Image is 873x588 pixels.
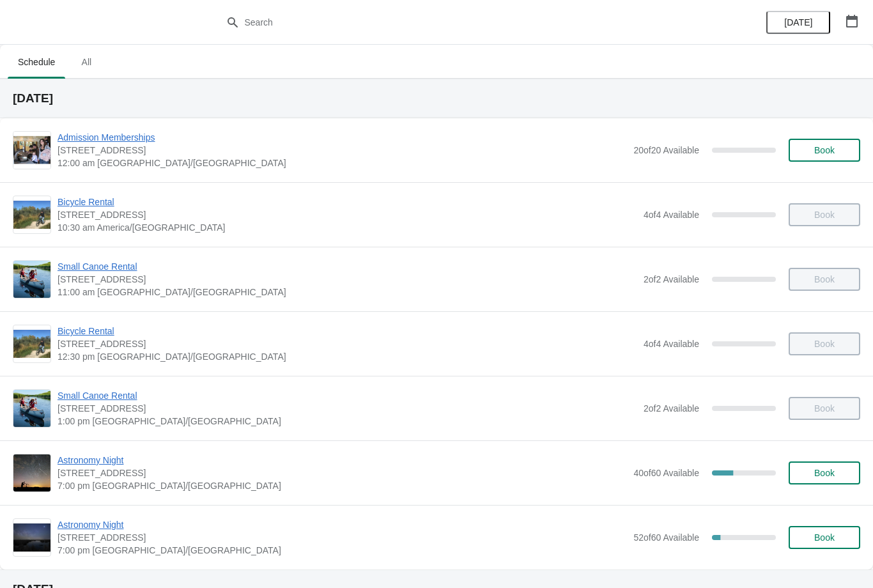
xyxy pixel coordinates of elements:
[13,330,50,358] img: Bicycle Rental | 1 Snow Goose Bay, Stonewall, MB R0C 2Z0 | 12:30 pm America/Winnipeg
[784,17,812,27] span: [DATE]
[58,273,637,286] span: [STREET_ADDRESS]
[70,50,102,73] span: All
[58,221,637,234] span: 10:30 am America/[GEOGRAPHIC_DATA]
[58,196,637,208] span: Bicycle Rental
[244,11,655,34] input: Search
[789,139,860,162] button: Book
[13,261,50,298] img: Small Canoe Rental | 1 Snow Goose Bay, Stonewall, MB R0C 2Z0 | 11:00 am America/Winnipeg
[644,339,699,349] span: 4 of 4 Available
[13,201,50,229] img: Bicycle Rental | 1 Snow Goose Bay, Stonewall, MB R0C 2Z0 | 10:30 am America/Winnipeg
[58,131,627,144] span: Admission Memberships
[58,208,637,221] span: [STREET_ADDRESS]
[58,467,627,479] span: [STREET_ADDRESS]
[58,402,637,415] span: [STREET_ADDRESS]
[644,403,699,414] span: 2 of 2 Available
[13,390,50,427] img: Small Canoe Rental | 1 Snow Goose Bay, Stonewall, MB R0C 2Z0 | 1:00 pm America/Winnipeg
[13,92,860,105] h2: [DATE]
[58,260,637,273] span: Small Canoe Rental
[814,532,835,543] span: Book
[58,531,627,544] span: [STREET_ADDRESS]
[789,461,860,484] button: Book
[13,454,50,491] img: Astronomy Night | 1 Snow Goose Bay, Stonewall, MB R0C 2Z0 | 7:00 pm America/Winnipeg
[58,544,627,557] span: 7:00 pm [GEOGRAPHIC_DATA]/[GEOGRAPHIC_DATA]
[58,350,637,363] span: 12:30 pm [GEOGRAPHIC_DATA]/[GEOGRAPHIC_DATA]
[58,389,637,402] span: Small Canoe Rental
[644,274,699,284] span: 2 of 2 Available
[13,132,50,169] img: Admission Memberships | 1 Snow Goose Bay, Stonewall, MB R0C 2Z0 | 12:00 am America/Winnipeg
[766,11,830,34] button: [DATE]
[58,286,637,298] span: 11:00 am [GEOGRAPHIC_DATA]/[GEOGRAPHIC_DATA]
[58,454,627,467] span: Astronomy Night
[814,468,835,478] span: Book
[58,337,637,350] span: [STREET_ADDRESS]
[633,532,699,543] span: 52 of 60 Available
[58,479,627,492] span: 7:00 pm [GEOGRAPHIC_DATA]/[GEOGRAPHIC_DATA]
[58,415,637,428] span: 1:00 pm [GEOGRAPHIC_DATA]/[GEOGRAPHIC_DATA]
[633,468,699,478] span: 40 of 60 Available
[789,526,860,549] button: Book
[633,145,699,155] span: 20 of 20 Available
[58,325,637,337] span: Bicycle Rental
[58,518,627,531] span: Astronomy Night
[814,145,835,155] span: Book
[644,210,699,220] span: 4 of 4 Available
[13,523,50,552] img: Astronomy Night | 1 Snow Goose Bay, Stonewall, MB R0C 2Z0 | 7:00 pm America/Winnipeg
[8,50,65,73] span: Schedule
[58,157,627,169] span: 12:00 am [GEOGRAPHIC_DATA]/[GEOGRAPHIC_DATA]
[58,144,627,157] span: [STREET_ADDRESS]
